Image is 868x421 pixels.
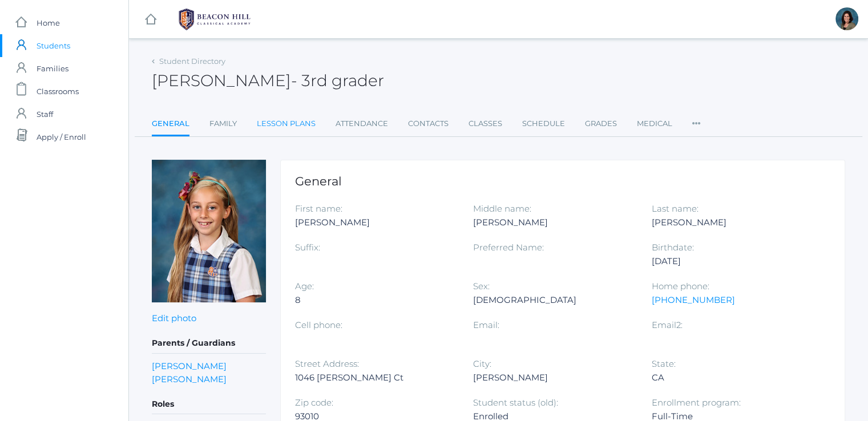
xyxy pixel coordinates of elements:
span: Classrooms [37,80,79,103]
span: Students [37,34,70,57]
label: Email2: [652,319,683,330]
div: [PERSON_NAME] [473,371,634,384]
h5: Roles [152,395,266,414]
span: Apply / Enroll [37,126,86,148]
label: Age: [295,281,314,292]
label: Home phone: [652,281,709,292]
a: Edit photo [152,313,196,323]
div: 1046 [PERSON_NAME] Ct [295,371,456,384]
label: Street Address: [295,358,359,369]
h1: General [295,175,830,188]
div: [DATE] [652,254,813,268]
span: Families [37,57,68,80]
img: 1_BHCALogos-05.png [172,5,257,34]
span: Staff [37,103,53,126]
a: [PERSON_NAME] [152,359,227,373]
div: Rheanna Noyes [835,7,858,30]
div: [PERSON_NAME] [295,216,456,229]
img: Annette Noyes [152,160,266,302]
label: Middle name: [473,203,531,214]
h5: Parents / Guardians [152,334,266,353]
div: CA [652,371,813,384]
label: Student status (old): [473,397,558,408]
a: Family [209,112,237,135]
label: Sex: [473,281,490,292]
a: Student Directory [159,56,225,66]
div: 8 [295,293,456,307]
label: Zip code: [295,397,333,408]
label: Suffix: [295,242,320,253]
label: Cell phone: [295,319,342,330]
a: Contacts [408,112,449,135]
span: - 3rd grader [291,71,384,90]
a: Classes [469,112,502,135]
label: Preferred Name: [473,242,544,253]
a: Lesson Plans [257,112,316,135]
a: General [152,112,189,137]
label: Last name: [652,203,699,214]
a: Grades [585,112,617,135]
label: City: [473,358,491,369]
label: First name: [295,203,342,214]
div: [PERSON_NAME] [652,216,813,229]
label: Email: [473,319,499,330]
a: Attendance [336,112,388,135]
a: [PHONE_NUMBER] [652,294,735,305]
a: [PERSON_NAME] [152,373,227,386]
span: Home [37,11,60,34]
label: Enrollment program: [652,397,741,408]
h2: [PERSON_NAME] [152,72,384,90]
div: [PERSON_NAME] [473,216,634,229]
a: Schedule [522,112,565,135]
a: Medical [637,112,672,135]
label: State: [652,358,676,369]
div: [DEMOGRAPHIC_DATA] [473,293,634,307]
label: Birthdate: [652,242,694,253]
